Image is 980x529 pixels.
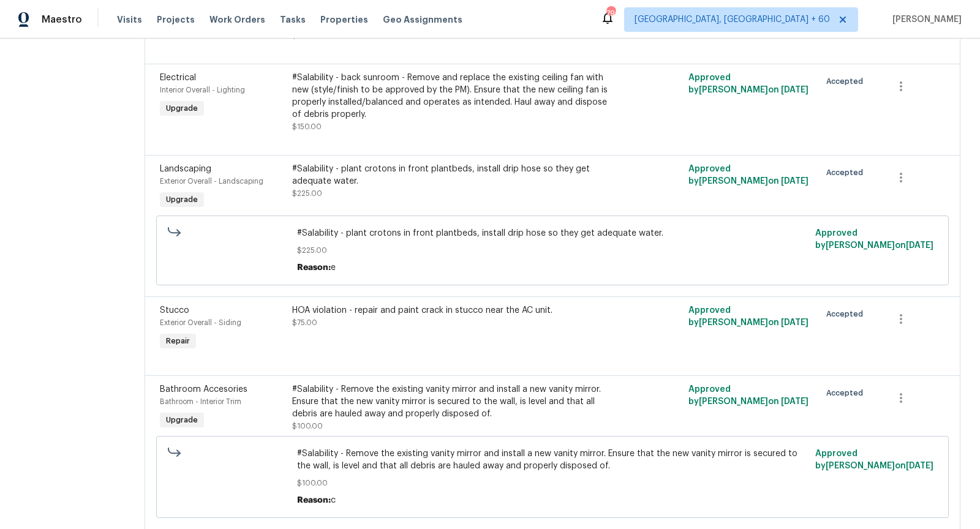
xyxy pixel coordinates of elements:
[297,448,807,472] span: #Salability - Remove the existing vanity mirror and install a new vanity mirror. Ensure that the ...
[161,102,203,114] span: Upgrade
[815,229,933,250] span: Approved by [PERSON_NAME] on
[826,308,868,320] span: Accepted
[157,13,195,26] span: Projects
[42,13,82,26] span: Maestro
[160,398,241,405] span: Bathroom - Interior Trim
[292,163,615,187] div: #Salability - plant crotons in front plantbeds, install drip hose so they get adequate water.
[280,15,306,24] span: Tasks
[906,241,933,250] span: [DATE]
[635,13,830,26] span: [GEOGRAPHIC_DATA], [GEOGRAPHIC_DATA] + 60
[888,13,962,26] span: [PERSON_NAME]
[297,244,807,257] span: $225.00
[826,75,868,88] span: Accepted
[781,177,809,186] span: [DATE]
[297,496,331,505] span: Reason:
[688,165,809,186] span: Approved by [PERSON_NAME] on
[160,319,241,326] span: Exterior Overall - Siding
[826,387,868,399] span: Accepted
[781,397,809,406] span: [DATE]
[781,86,809,94] span: [DATE]
[161,193,203,206] span: Upgrade
[161,335,195,347] span: Repair
[906,462,933,470] span: [DATE]
[688,73,809,94] span: Approved by [PERSON_NAME] on
[688,385,809,406] span: Approved by [PERSON_NAME] on
[292,319,317,326] span: $75.00
[297,477,807,489] span: $100.00
[160,306,189,315] span: Stucco
[297,263,331,272] span: Reason:
[160,165,211,173] span: Landscaping
[292,383,615,420] div: #Salability - Remove the existing vanity mirror and install a new vanity mirror. Ensure that the ...
[292,190,322,197] span: $225.00
[160,86,245,94] span: Interior Overall - Lighting
[688,306,809,327] span: Approved by [PERSON_NAME] on
[297,227,807,239] span: #Salability - plant crotons in front plantbeds, install drip hose so they get adequate water.
[292,304,615,317] div: HOA violation - repair and paint crack in stucco near the AC unit.
[331,263,336,272] span: e
[606,7,615,20] div: 799
[160,385,247,394] span: Bathroom Accesories
[292,72,615,121] div: #Salability - back sunroom - Remove and replace the existing ceiling fan with new (style/finish t...
[117,13,142,26] span: Visits
[292,32,318,39] span: $55.00
[826,167,868,179] span: Accepted
[383,13,462,26] span: Geo Assignments
[320,13,368,26] span: Properties
[160,73,196,82] span: Electrical
[292,422,323,430] span: $100.00
[160,178,263,185] span: Exterior Overall - Landscaping
[292,123,322,130] span: $150.00
[209,13,265,26] span: Work Orders
[815,449,933,470] span: Approved by [PERSON_NAME] on
[161,414,203,426] span: Upgrade
[781,318,809,327] span: [DATE]
[331,496,336,505] span: c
